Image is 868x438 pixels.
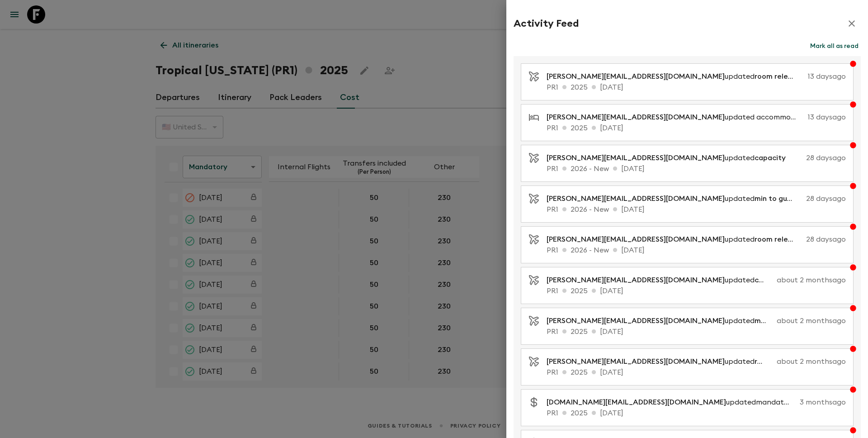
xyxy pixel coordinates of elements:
p: updated [547,356,773,367]
span: [DOMAIN_NAME][EMAIL_ADDRESS][DOMAIN_NAME] [547,399,726,406]
p: PR1 2025 [DATE] [547,82,846,93]
p: updated [547,152,793,163]
p: updated [547,315,773,326]
p: 28 days ago [806,234,846,245]
p: PR1 2025 [DATE] [547,123,846,133]
p: updated accommodation [547,112,804,123]
span: [PERSON_NAME][EMAIL_ADDRESS][DOMAIN_NAME] [547,236,725,243]
span: room release days [755,358,818,365]
span: capacity [755,154,786,162]
p: PR1 2025 [DATE] [547,286,846,296]
p: updated [547,234,802,245]
p: about 2 months ago [777,356,846,367]
span: room release days [755,73,818,80]
p: PR1 2025 [DATE] [547,367,846,378]
p: 3 months ago [800,397,846,408]
span: room release days [755,236,818,243]
p: 28 days ago [806,193,846,204]
p: updated mandatory costs [547,397,796,408]
p: PR1 2026 - New [DATE] [547,204,846,215]
span: [PERSON_NAME][EMAIL_ADDRESS][DOMAIN_NAME] [547,154,725,162]
p: about 2 months ago [777,315,846,326]
p: PR1 2026 - New [DATE] [547,245,846,256]
p: 13 days ago [808,112,846,123]
p: PR1 2025 [DATE] [547,326,846,337]
span: [PERSON_NAME][EMAIL_ADDRESS][DOMAIN_NAME] [547,358,725,365]
p: updated [547,71,804,82]
p: 13 days ago [808,71,846,82]
button: Mark all as read [808,40,861,52]
p: 28 days ago [797,152,846,163]
span: min to guarantee [755,317,816,324]
span: [PERSON_NAME][EMAIL_ADDRESS][DOMAIN_NAME] [547,73,725,80]
p: PR1 2025 [DATE] [547,408,846,419]
span: [PERSON_NAME][EMAIL_ADDRESS][DOMAIN_NAME] [547,317,725,324]
p: PR1 2026 - New [DATE] [547,163,846,174]
p: about 2 months ago [777,275,846,286]
h2: Activity Feed [514,18,579,29]
span: min to guarantee [755,195,816,202]
p: updated [547,275,773,286]
span: [PERSON_NAME][EMAIL_ADDRESS][DOMAIN_NAME] [547,276,725,284]
span: [PERSON_NAME][EMAIL_ADDRESS][DOMAIN_NAME] [547,195,725,202]
span: [PERSON_NAME][EMAIL_ADDRESS][DOMAIN_NAME] [547,114,725,121]
p: updated [547,193,802,204]
span: capacity [755,276,786,284]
